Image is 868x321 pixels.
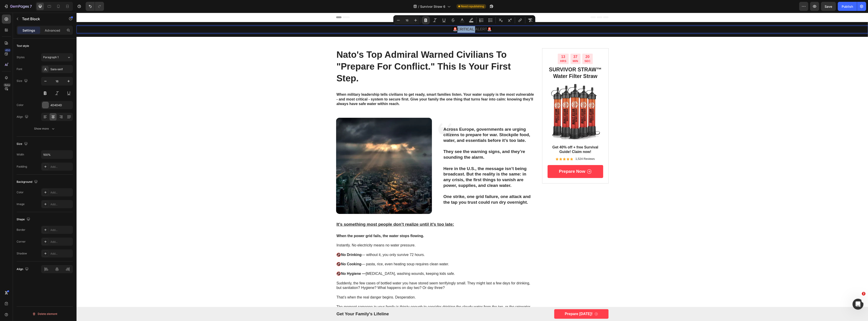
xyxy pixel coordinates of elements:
[265,259,289,263] strong: No Hygiene —
[825,5,832,8] span: Save
[260,282,459,287] p: That’s when the real danger begins. Desperation.
[50,240,72,244] div: Add...
[43,55,59,59] span: Paragraph 1
[508,47,514,50] p: SEC
[17,216,31,223] div: Shape
[17,55,25,59] div: Styles
[17,78,29,84] div: Size
[367,181,455,192] p: One strike, one grid failure, one attack and the tap you trust could run dry overnight.
[411,15,415,18] span: 🚨
[260,249,459,254] p: 🚱 — pasta, rice, even heating soup requires clean water.
[488,299,516,304] p: Prepare [DATE]!
[260,209,459,215] p: It’s something most people don’t realize until it’s too late:
[45,28,60,33] p: Advanced
[41,150,73,159] input: Auto
[50,191,72,195] div: Add...
[471,53,527,68] h2: SURVIVOR STRAW™ Water Filter Straw
[838,2,857,11] button: Publish
[77,13,868,321] iframe: Design area
[471,152,527,165] a: Prepare now
[418,4,419,9] span: /
[420,4,446,9] span: Survivor Straw 6
[41,53,73,61] button: Paragraph 1
[842,4,853,9] div: Publish
[17,141,29,147] div: Size
[853,299,863,310] iframe: Intercom live chat
[260,221,348,225] strong: When the power grid fails, the water stops flowing.
[260,35,459,72] h1: nato's top admiral warned civilians to "prepare for conflict." this is your first step.
[484,47,490,50] p: HRS
[17,251,27,256] div: Shadow
[260,79,459,94] div: Rich Text Editor. Editing area: main
[376,15,381,18] span: 🚨
[260,268,459,278] p: Suddenly, the few cases of bottled water you have stored seem terrifyingly small. They might last...
[17,179,39,185] div: Background
[30,4,32,9] p: 7
[22,16,61,22] p: Text Block
[499,144,518,148] p: 1,524 Reviews
[508,42,514,47] div: 20
[471,71,527,128] img: gempages_565658406589825953-4143bdac-2c00-4ede-9087-babf5a088a06.webp
[17,310,73,318] button: Delete element
[17,240,26,244] div: Corner
[17,153,24,157] div: Width
[265,240,285,244] strong: No Drinking
[496,47,502,50] p: MIN
[32,311,57,317] div: Delete element
[50,228,72,232] div: Add...
[17,202,25,206] div: Image
[260,80,458,93] strong: When military leadership tells civilians to get ready, smart families listen. Your water supply i...
[34,126,55,131] div: Show more
[17,190,24,194] div: Color
[367,136,455,147] p: They see the warning signs, and they’re sounding the alarm.
[17,125,73,133] button: Show more
[22,28,35,33] p: Settings
[260,230,459,235] p: Instantly. No electricity means no water pressure.
[17,114,29,120] div: Align
[50,165,72,169] div: Add...
[260,298,394,304] p: get your family's lifeline
[17,228,25,232] div: Border
[482,156,509,162] p: Prepare now
[260,105,356,201] img: gempages_565658406589825953-aef4eee2-884d-41c3-9a56-ede119b40f04.webp
[260,240,459,245] p: 🚱 — without it, you only survive 72 hours.
[17,67,22,71] div: Font
[471,132,526,142] p: Get 40% off + free Survival Guide! Claim now!
[50,252,72,256] div: Add...
[2,2,34,11] button: 7
[461,4,484,8] span: Need republishing
[50,202,72,206] div: Add...
[260,259,459,263] p: 🚱 [MEDICAL_DATA], washing wounds, keeping kids safe.
[484,42,490,47] div: 13
[17,44,29,48] div: Text style
[260,292,459,301] p: The moment someone in your family is thirsty enough to consider drinking the cloudy water from th...
[496,42,502,47] div: 37
[821,2,836,11] button: Save
[478,296,532,306] a: Prepare [DATE]!
[50,67,72,71] div: Sans-serif
[367,114,455,131] p: Across Europe, governments are urging citizens to prepare for war. Stockpile food, water, and ess...
[17,266,30,272] div: Align
[17,103,24,107] div: Color
[86,2,104,11] div: Undo/Redo
[862,292,866,296] span: 2
[4,48,11,52] div: 450
[50,103,72,107] div: 4D4D4D
[265,249,285,253] strong: No Cooking
[367,153,455,176] p: Here in the U.S., the message isn’t being broadcast. But the reality is the same: in any crisis, ...
[17,165,27,169] div: Padding
[381,15,411,18] strong: CRITICAL ALERT
[393,15,535,25] div: Editor contextual toolbar
[3,83,11,87] div: Beta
